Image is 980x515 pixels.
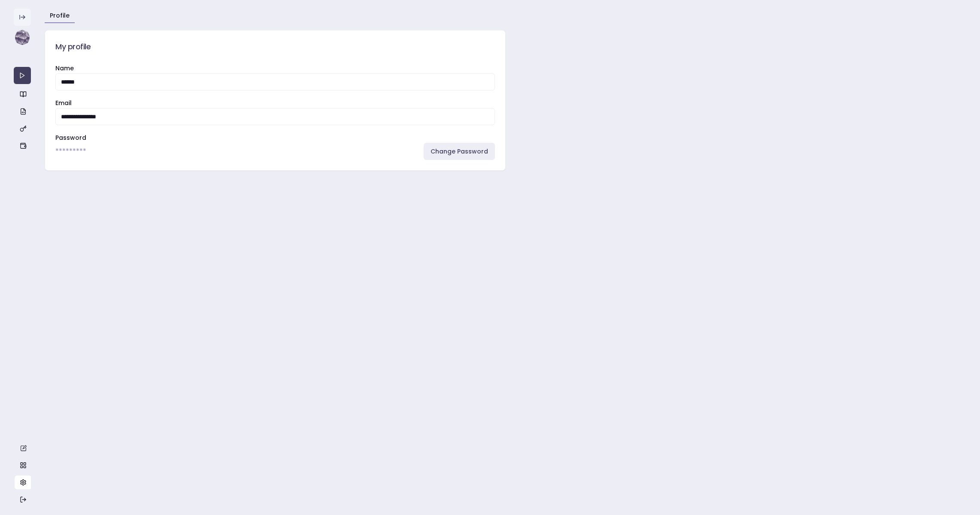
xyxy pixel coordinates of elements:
h3: My profile [55,41,495,53]
img: logo-0uyt-Vr5.svg [14,29,31,46]
a: API Playground [14,67,31,84]
label: Password [55,133,86,142]
label: Email [55,99,72,107]
a: Profile [50,11,70,20]
label: Name [55,64,74,72]
a: Change Password [424,143,495,160]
